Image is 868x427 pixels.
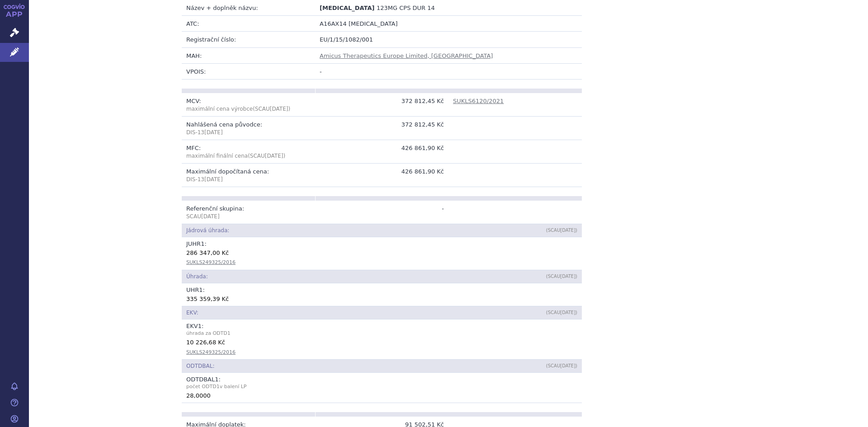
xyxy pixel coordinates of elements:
span: [MEDICAL_DATA] [320,5,374,11]
td: Nahlášená cena původce: [182,117,315,140]
td: 372 812,45 Kč [315,93,448,117]
span: A16AX14 [320,20,347,27]
span: (SCAU ) [546,228,577,233]
span: [MEDICAL_DATA] [349,20,398,27]
span: 123MG CPS DUR 14 [377,5,435,11]
td: 372 812,45 Kč [315,117,448,140]
span: 1 [201,240,204,247]
td: UHR : [182,283,582,306]
span: [DATE] [204,176,223,183]
a: SUKLS249325/2016 [186,259,236,265]
span: 1 [199,286,203,293]
span: (SCAU ) [186,106,290,112]
span: 1 [227,330,231,336]
p: SCAU [186,213,311,221]
span: [DATE] [265,153,283,159]
span: [DATE] [201,213,220,220]
td: - [315,63,582,79]
td: Úhrada: [182,270,448,283]
td: EKV : [182,319,582,359]
span: [DATE] [204,129,223,136]
p: DIS-13 [186,176,311,183]
div: 335 359,39 Kč [186,294,577,303]
span: maximální cena výrobce [186,106,253,112]
span: [DATE] [560,228,576,233]
div: 28,0000 [186,391,577,400]
td: ODTDBAL: [182,359,448,372]
td: - [315,201,448,224]
td: JUHR : [182,237,582,270]
p: DIS-13 [186,129,311,136]
td: ATC: [182,16,315,32]
a: SUKLS249325/2016 [186,349,236,355]
td: EKV: [182,306,448,319]
td: Maximální dopočítaná cena: [182,164,315,187]
td: 426 861,90 Kč [315,164,448,187]
td: Jádrová úhrada: [182,224,448,237]
td: EU/1/15/1082/001 [315,32,582,47]
div: 286 347,00 Kč [186,248,577,257]
a: Amicus Therapeutics Europe Limited, [GEOGRAPHIC_DATA] [320,52,493,59]
span: (SCAU ) [546,310,577,315]
span: [DATE] [560,363,576,368]
span: 1 [215,376,218,383]
p: maximální finální cena [186,152,311,160]
span: [DATE] [560,274,576,279]
td: MFC: [182,140,315,164]
span: [DATE] [270,106,288,112]
span: (SCAU ) [546,274,577,279]
td: Referenční skupina: [182,201,315,224]
span: (SCAU ) [546,363,577,368]
td: 426 861,90 Kč [315,140,448,164]
span: 1 [217,384,220,389]
span: [DATE] [560,310,576,315]
td: MCV: [182,93,315,117]
span: (SCAU ) [248,153,285,159]
span: 1 [198,323,202,329]
td: MAH: [182,47,315,63]
div: 10 226,68 Kč [186,338,577,347]
a: SUKLS6120/2021 [453,98,504,104]
td: Registrační číslo: [182,32,315,47]
span: úhrada za ODTD [186,329,577,338]
td: ODTDBAL : [182,373,582,403]
span: počet ODTD v balení LP [186,383,577,391]
td: VPOIS: [182,63,315,79]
